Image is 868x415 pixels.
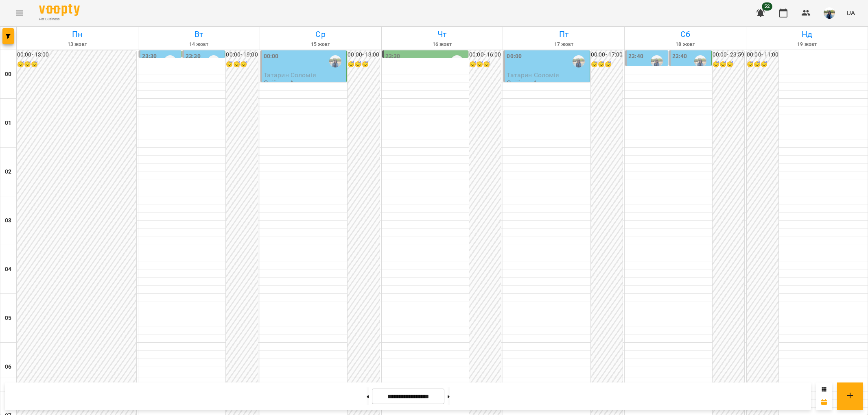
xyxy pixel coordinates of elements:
[348,50,379,59] h6: 00:00 - 13:00
[5,70,11,79] h6: 00
[208,55,220,67] img: Олійник Алла
[164,55,176,67] img: Олійник Алла
[226,60,258,69] h6: 😴😴😴
[5,119,11,128] h6: 01
[39,4,80,16] img: Voopty Logo
[39,17,80,22] span: For Business
[18,41,137,48] h6: 13 жовт
[5,265,11,274] h6: 04
[264,52,279,61] label: 00:00
[469,50,501,59] h6: 00:00 - 16:00
[626,28,745,41] h6: Сб
[18,28,137,41] h6: Пн
[17,50,136,59] h6: 00:00 - 13:00
[748,41,866,48] h6: 19 жовт
[329,55,341,67] img: Олійник Алла
[17,60,136,69] h6: 😴😴😴
[507,52,522,61] label: 00:00
[573,55,585,67] img: Олійник Алла
[383,28,502,41] h6: Чт
[748,28,866,41] h6: Нд
[591,60,623,69] h6: 😴😴😴
[507,79,548,86] p: Олійник Алла
[140,41,258,48] h6: 14 жовт
[672,52,687,61] label: 23:40
[762,2,772,11] span: 52
[846,9,855,17] span: UA
[261,41,380,48] h6: 15 жовт
[628,52,643,61] label: 23:40
[507,71,559,79] span: Татарин Соломія
[747,50,778,59] h6: 00:00 - 11:00
[264,79,305,86] p: Олійник Алла
[5,216,11,225] h6: 03
[504,28,623,41] h6: Пт
[261,28,380,41] h6: Ср
[824,7,835,19] img: 79bf113477beb734b35379532aeced2e.jpg
[140,28,258,41] h6: Вт
[651,55,663,67] img: Олійник Алла
[10,3,29,23] button: Menu
[5,363,11,372] h6: 06
[383,41,502,48] h6: 16 жовт
[591,50,623,59] h6: 00:00 - 17:00
[626,41,745,48] h6: 18 жовт
[142,52,157,61] label: 23:30
[469,60,501,69] h6: 😴😴😴
[264,71,316,79] span: Татарин Соломія
[5,167,11,176] h6: 02
[226,50,258,59] h6: 00:00 - 19:00
[186,52,201,61] label: 23:30
[747,60,778,69] h6: 😴😴😴
[843,5,858,20] button: UA
[451,55,463,67] img: Олійник Алла
[713,60,744,69] h6: 😴😴😴
[504,41,623,48] h6: 17 жовт
[694,55,706,67] img: Олійник Алла
[348,60,379,69] h6: 😴😴😴
[713,50,744,59] h6: 00:00 - 23:59
[5,314,11,323] h6: 05
[385,52,400,61] label: 23:30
